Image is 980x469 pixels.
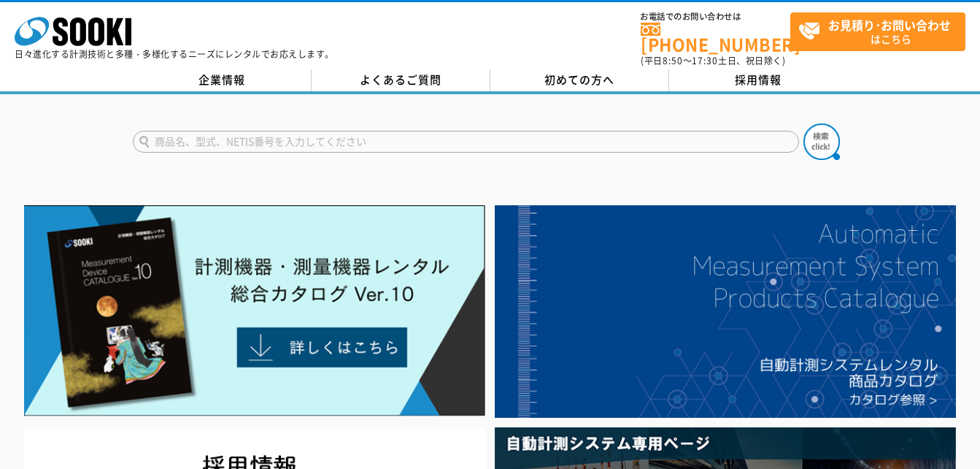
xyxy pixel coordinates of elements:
a: 企業情報 [133,69,312,91]
span: 17:30 [692,54,718,67]
span: はこちら [798,13,965,50]
img: Catalog Ver10 [24,205,485,417]
span: 8:50 [663,54,683,67]
input: 商品名、型式、NETIS番号を入力してください [133,131,799,153]
strong: お見積り･お問い合わせ [828,16,951,34]
a: 採用情報 [669,69,848,91]
span: お電話でのお問い合わせは [641,12,790,21]
img: btn_search.png [803,123,840,160]
a: よくあるご質問 [312,69,490,91]
a: [PHONE_NUMBER] [641,23,790,53]
span: (平日 ～ 土日、祝日除く) [641,54,785,67]
a: 初めての方へ [490,69,669,91]
img: 自動計測システムカタログ [495,205,956,419]
span: 初めての方へ [544,72,614,88]
a: お見積り･お問い合わせはこちら [790,12,965,51]
p: 日々進化する計測技術と多種・多様化するニーズにレンタルでお応えします。 [15,50,334,58]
